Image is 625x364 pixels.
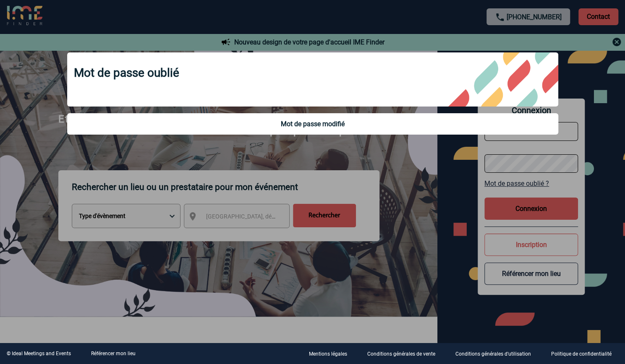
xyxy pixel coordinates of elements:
a: Politique de confidentialité [544,350,625,358]
a: Conditions générales de vente [361,350,449,358]
div: © Ideal Meetings and Events [7,351,71,356]
p: Conditions générales d'utilisation [455,351,531,357]
p: Politique de confidentialité [551,351,612,357]
div: Mot de passe oublié [67,52,558,107]
p: Conditions générales de vente [367,351,435,357]
div: Mot de passe modifié [74,120,552,128]
p: Mentions légales [309,351,347,357]
a: Référencer mon lieu [91,351,136,356]
a: Mentions légales [302,350,361,358]
a: Conditions générales d'utilisation [449,350,544,358]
